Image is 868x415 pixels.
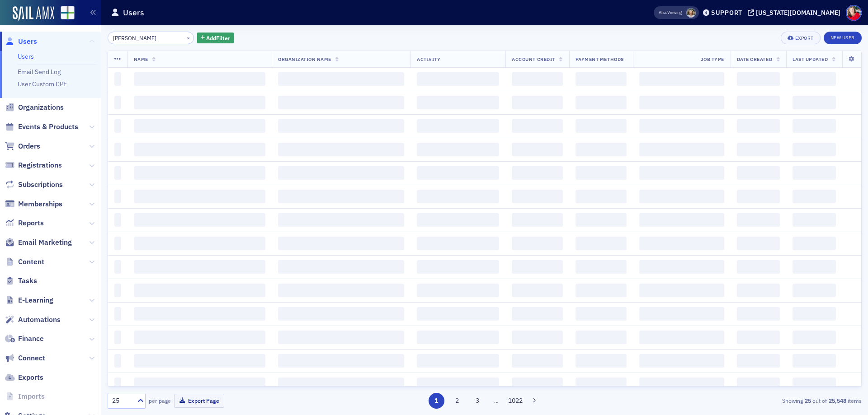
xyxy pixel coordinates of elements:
[793,284,836,297] span: ‌
[18,80,67,88] a: User Custom CPE
[846,5,862,21] span: Profile
[417,354,499,368] span: ‌
[134,307,266,321] span: ‌
[18,392,45,401] span: Imports
[512,260,562,274] span: ‌
[508,393,524,409] button: 1022
[114,354,121,368] span: ‌
[5,392,45,401] a: Imports
[278,72,404,86] span: ‌
[512,378,562,391] span: ‌
[18,122,78,132] span: Events & Products
[134,56,148,62] span: Name
[639,166,724,180] span: ‌
[134,96,266,109] span: ‌
[417,56,440,62] span: Activity
[5,103,64,112] a: Organizations
[576,378,627,391] span: ‌
[13,6,54,21] img: SailAMX
[18,295,53,305] span: E-Learning
[174,394,224,408] button: Export Page
[793,260,836,274] span: ‌
[576,213,627,227] span: ‌
[114,213,121,227] span: ‌
[617,396,862,405] div: Showing out of items
[576,260,627,274] span: ‌
[114,166,121,180] span: ‌
[134,143,266,156] span: ‌
[737,354,780,368] span: ‌
[134,166,266,180] span: ‌
[639,96,724,109] span: ‌
[490,396,503,405] span: …
[737,166,780,180] span: ‌
[114,260,121,274] span: ‌
[18,334,44,344] span: Finance
[5,315,61,325] a: Automations
[793,307,836,321] span: ‌
[5,257,44,267] a: Content
[639,260,724,274] span: ‌
[576,331,627,344] span: ‌
[639,213,724,227] span: ‌
[795,36,814,41] div: Export
[781,32,820,44] button: Export
[134,237,266,250] span: ‌
[5,160,62,170] a: Registrations
[639,331,724,344] span: ‌
[639,190,724,203] span: ‌
[737,119,780,133] span: ‌
[18,180,63,190] span: Subscriptions
[134,213,266,227] span: ‌
[686,8,696,18] span: Florence Holland
[737,213,780,227] span: ‌
[793,143,836,156] span: ‌
[639,307,724,321] span: ‌
[639,237,724,250] span: ‌
[5,238,72,247] a: Email Marketing
[793,119,836,133] span: ‌
[278,307,404,321] span: ‌
[134,331,266,344] span: ‌
[114,119,121,133] span: ‌
[5,37,37,47] a: Users
[417,284,499,297] span: ‌
[576,72,627,86] span: ‌
[512,166,562,180] span: ‌
[123,7,144,18] h1: Users
[512,284,562,297] span: ‌
[18,353,45,363] span: Connect
[18,103,64,112] span: Organizations
[512,72,562,86] span: ‌
[18,276,37,286] span: Tasks
[134,72,266,86] span: ‌
[278,237,404,250] span: ‌
[737,260,780,274] span: ‌
[576,354,627,368] span: ‌
[737,331,780,344] span: ‌
[639,284,724,297] span: ‌
[417,72,499,86] span: ‌
[512,237,562,250] span: ‌
[737,378,780,391] span: ‌
[793,96,836,109] span: ‌
[701,56,724,62] span: Job Type
[659,9,682,16] span: Viewing
[639,354,724,368] span: ‌
[748,9,844,16] button: [US_STATE][DOMAIN_NAME]
[278,96,404,109] span: ‌
[417,119,499,133] span: ‌
[417,260,499,274] span: ‌
[114,378,121,391] span: ‌
[278,260,404,274] span: ‌
[5,141,40,151] a: Orders
[108,32,194,44] input: Search…
[112,396,132,406] div: 25
[54,6,75,21] a: View Homepage
[803,396,812,405] strong: 25
[449,393,465,409] button: 2
[278,143,404,156] span: ‌
[793,237,836,250] span: ‌
[737,307,780,321] span: ‌
[576,307,627,321] span: ‌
